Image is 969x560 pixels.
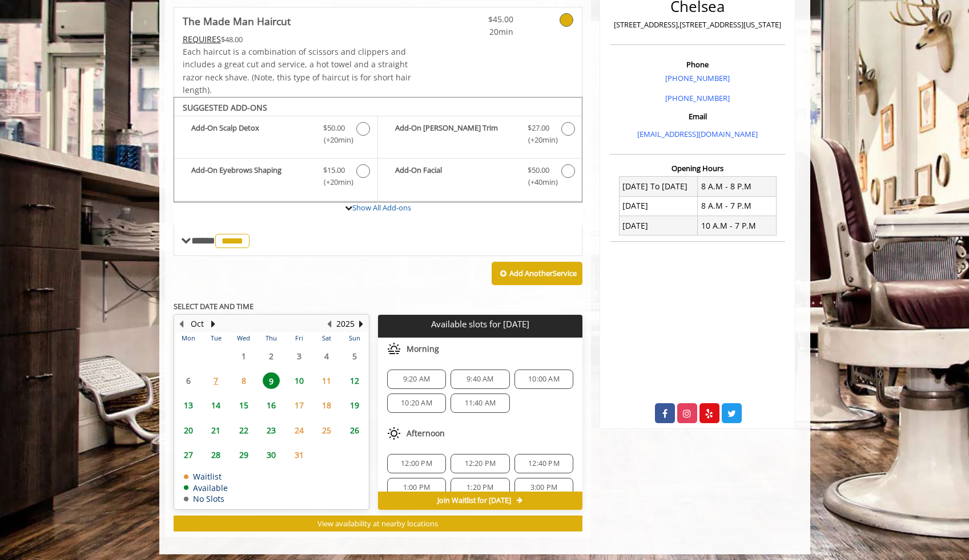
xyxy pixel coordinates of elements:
button: Oct [191,318,204,330]
p: [STREET_ADDRESS],[STREET_ADDRESS][US_STATE] [613,19,782,31]
div: 10:20 AM [387,393,446,413]
span: 10:20 AM [401,399,432,408]
img: afternoon slots [387,427,401,440]
span: 18 [318,397,335,413]
span: 3:00 PM [530,483,557,492]
div: 9:20 AM [387,370,446,389]
span: View availability at nearby locations [317,518,438,529]
td: Select day22 [230,417,257,442]
div: 3:00 PM [514,478,573,497]
td: Select day9 [258,368,285,393]
b: SUGGESTED ADD-ONS [183,102,267,113]
td: Select day26 [340,417,368,442]
span: (+40min ) [521,176,555,188]
span: This service needs some Advance to be paid before we block your appointment [183,34,221,44]
span: 12:40 PM [528,459,560,468]
label: Add-On Facial [384,164,576,191]
span: 9:40 AM [467,375,493,384]
td: No Slots [184,494,228,503]
h3: Phone [613,60,782,68]
td: Select day24 [285,417,312,442]
b: Add-On Scalp Detox [191,122,312,146]
button: 2025 [336,318,355,330]
div: 12:00 PM [387,454,446,473]
th: Fri [285,332,312,344]
td: Select day20 [175,417,202,442]
span: 20min [446,26,513,38]
span: 1:00 PM [403,483,430,492]
th: Thu [258,332,285,344]
td: Select day14 [202,393,230,417]
td: Select day18 [313,393,340,417]
span: 17 [291,397,308,413]
span: Morning [407,344,439,354]
td: Select day7 [202,368,230,393]
a: [EMAIL_ADDRESS][DOMAIN_NAME] [637,129,758,139]
td: Select day13 [175,393,202,417]
td: [DATE] [619,216,698,236]
label: Add-On Beard Trim [384,122,576,149]
span: 16 [263,397,280,413]
button: Next Year [357,318,366,330]
span: Each haircut is a combination of scissors and clippers and includes a great cut and service, a ho... [183,46,411,95]
label: Add-On Scalp Detox [180,122,372,149]
span: 25 [318,422,335,439]
b: Add Another Service [509,268,577,278]
span: 8 [235,372,252,389]
th: Wed [230,332,257,344]
th: Mon [175,332,202,344]
td: Select day27 [175,443,202,467]
span: (+20min ) [317,176,351,188]
td: Select day10 [285,368,312,393]
span: 11 [318,372,335,389]
td: Waitlist [184,472,228,481]
td: Select day12 [340,368,368,393]
span: 11:40 AM [465,399,496,408]
td: Select day25 [313,417,340,442]
span: $15.00 [323,164,345,176]
div: The Made Man Haircut Add-onS [174,97,583,203]
span: Join Waitlist for [DATE] [437,496,511,505]
span: 14 [207,397,224,413]
td: [DATE] To [DATE] [619,177,698,196]
th: Sun [340,332,368,344]
span: 24 [291,422,308,439]
span: $50.00 [323,122,345,134]
button: Previous Year [325,318,334,330]
span: 15 [235,397,252,413]
div: 12:40 PM [514,454,573,473]
b: SELECT DATE AND TIME [174,301,254,311]
b: Add-On Facial [395,164,516,188]
span: 9 [263,372,280,389]
span: Afternoon [407,429,445,438]
td: [DATE] [619,196,698,216]
div: 12:20 PM [451,454,509,473]
td: Select day15 [230,393,257,417]
span: 13 [180,397,197,413]
td: Select day8 [230,368,257,393]
button: View availability at nearby locations [174,516,583,532]
td: Select day11 [313,368,340,393]
td: Select day23 [258,417,285,442]
span: 22 [235,422,252,439]
div: 1:20 PM [451,478,509,497]
div: 11:40 AM [451,393,509,413]
span: $50.00 [528,164,549,176]
span: 10 [291,372,308,389]
a: [PHONE_NUMBER] [665,73,730,83]
td: 8 A.M - 7 P.M [698,196,777,216]
td: Select day31 [285,443,312,467]
div: $48.00 [183,33,412,46]
button: Next Month [209,318,218,330]
td: Select day29 [230,443,257,467]
span: (+20min ) [317,134,351,146]
td: Select day16 [258,393,285,417]
td: Select day30 [258,443,285,467]
span: $27.00 [528,122,549,134]
td: 8 A.M - 8 P.M [698,177,777,196]
p: Available slots for [DATE] [383,319,578,329]
h3: Opening Hours [610,164,785,172]
span: 10:00 AM [528,375,560,384]
td: Select day19 [340,393,368,417]
span: 12:20 PM [465,459,496,468]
